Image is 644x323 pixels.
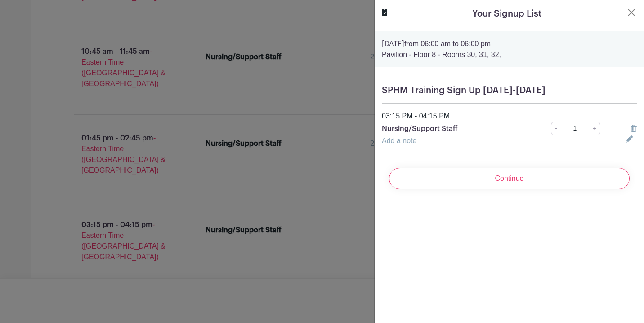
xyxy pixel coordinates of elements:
[382,123,526,134] p: Nursing/Support Staff
[376,111,642,122] div: 03:15 PM - 04:15 PM
[382,85,637,96] h5: SPHM Training Sign Up [DATE]-[DATE]
[551,122,561,135] a: -
[382,40,404,48] strong: [DATE]
[626,7,637,18] button: Close
[382,49,637,60] p: Pavilion - Floor 8 - Rooms 30, 31, 32,
[589,122,600,135] a: +
[389,168,630,189] input: Continue
[472,7,541,21] h5: Your Signup List
[382,39,637,49] p: from 06:00 am to 06:00 pm
[382,137,416,144] a: Add a note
